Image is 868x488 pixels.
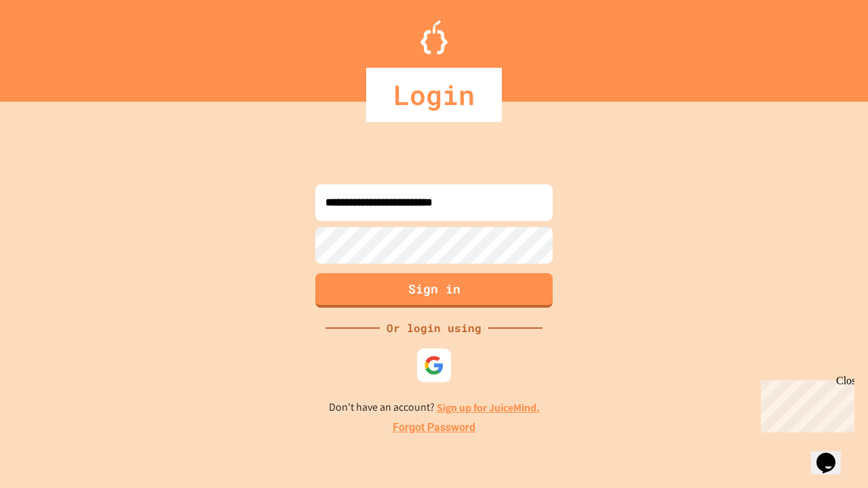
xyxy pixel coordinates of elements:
iframe: chat widget [811,434,854,474]
button: Sign in [315,273,553,308]
img: google-icon.svg [424,355,444,375]
p: Don't have an account? [329,399,540,416]
div: Or login using [380,320,488,336]
div: Login [366,68,502,122]
a: Sign up for JuiceMind. [437,401,540,415]
img: Logo.svg [420,20,448,54]
div: Chat with us now!Close [5,5,94,86]
a: Forgot Password [393,420,475,436]
iframe: chat widget [755,375,854,432]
